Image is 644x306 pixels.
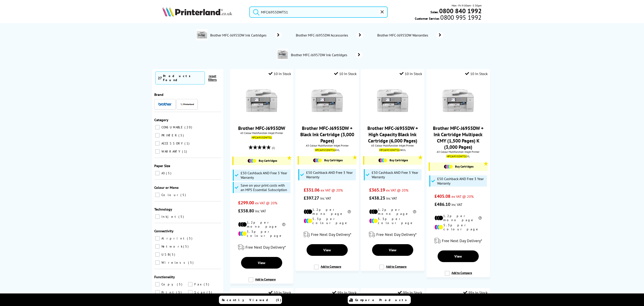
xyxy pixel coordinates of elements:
div: 99+ In Stock [398,290,422,295]
li: 1.2p per mono page [304,208,351,216]
div: modal_delivery [232,241,291,254]
div: 10 In Stock [334,71,357,76]
img: Printerland [180,103,194,105]
span: PRINTER [160,133,178,137]
span: View [258,261,265,265]
span: £331.06 [304,187,320,193]
span: 5 [178,133,185,137]
a: View [438,250,479,262]
img: Brother-MFC-J6955DW-Front-Main-Small.jpg [310,84,344,117]
span: Inkjet [160,215,178,219]
span: Network [160,244,183,248]
span: inc VAT [451,202,462,207]
a: View [372,244,413,256]
input: Airprint 5 [155,236,160,241]
input: Fax 5 [188,282,193,287]
span: Colour [160,193,180,197]
input: USB 5 [155,252,160,257]
span: 5 [188,261,195,265]
button: reset filters [205,74,220,82]
label: Add to Compare [248,277,276,286]
a: Brother MFC-J6955DW Ink Cartridges [210,29,282,41]
label: Add to Compare [445,271,472,279]
li: 1.2p per mono page [238,220,285,228]
span: View [454,254,462,259]
span: 5 [170,252,176,256]
li: 5.3p per colour page [369,217,416,225]
mark: MFCJ6955DWTS1 [447,155,467,158]
span: £50 Cashback AND Free 3 Year Warranty [372,170,420,179]
a: Brother MFC-J6955DW [238,125,285,131]
span: Brother MFC-J6955DW Ink Cartridges [210,33,268,37]
span: Buy Cartridges [455,165,473,168]
span: Paper Size [154,164,170,168]
a: Buy Cartridges [432,165,485,169]
div: modal_delivery [298,228,356,241]
span: Free Next Day Delivery* [442,238,482,243]
span: A3 Colour Multifunction Inkjet Printer [429,150,487,153]
a: Buy Cartridges [301,158,354,162]
span: Save on your print costs with an MPS Essential Subscription [241,183,289,192]
span: Functionality [154,275,175,279]
span: A3 Colour Multifunction Inkjet Printer [363,144,422,147]
span: Copy [160,282,176,286]
b: 0800 840 1992 [439,7,482,15]
a: Compare Products [348,296,411,304]
a: Brother MFC-J6955DW + Ink Cartridge Multipack CMY (1,500 Pages) K (3,000 Pages) [433,125,483,150]
label: Add to Compare [379,265,407,273]
span: Colour or Mono [154,185,179,190]
span: 5 [204,282,210,286]
div: modal_delivery [363,228,422,241]
a: Brother MFC-J6955DW Warranties [377,32,443,38]
a: Buy Cartridges [366,158,420,162]
a: Brother MFC-J6955DW + High Capacity Black Ink Cartridge (6,000 Pages) [367,125,418,144]
input: Search pro [249,6,388,18]
input: A3 5 [155,171,160,175]
div: 10 In Stock [465,71,488,76]
div: Products Found [163,74,202,82]
div: 10 In Stock [269,290,291,295]
img: Brother-MFC-J6955DW-Front-Main-Small.jpg [245,84,278,117]
span: Fax [193,282,203,286]
span: Mon - Fri 9:00am - 5:30pm [452,3,482,8]
span: 1 [184,141,191,145]
span: 5 [187,236,193,240]
input: CONSUMABLE 20 [155,125,160,129]
span: 1 [182,149,188,153]
span: inc VAT [320,196,331,200]
input: ACCESSORY 1 [155,141,160,146]
a: Recently Viewed (5) [219,296,282,304]
span: Free Next Day Delivery* [376,232,417,237]
a: Buy Cartridges [236,159,289,163]
span: WARRANTY [160,149,182,153]
span: Brother MFC-J6955DW Accessories [295,33,350,37]
input: Copy 5 [155,282,160,287]
span: 27 [158,76,162,80]
span: Recently Viewed (5) [222,298,281,302]
mark: MFCJ6955DWTS1 [315,148,335,152]
span: A3 [160,171,165,175]
img: Brother-MFC-J6955DW-DeptImage.jpg [196,29,208,40]
span: ex VAT @ 20% [386,188,408,192]
span: USB [160,252,169,256]
img: Brother-MFC-J6957DW-DeptImage.jpg [277,49,288,60]
span: 5 [177,282,183,286]
input: Wireless 5 [155,260,160,265]
img: Cartridges [248,159,256,163]
span: £358.80 [238,208,254,214]
mark: MFCJ6955DWTS1 [379,148,400,152]
img: Cartridges [444,165,453,169]
span: 5 [178,215,185,219]
span: Customer Service: [415,15,481,21]
span: Wireless [160,261,188,265]
div: modal_delivery [429,235,487,247]
span: Technology [154,207,172,211]
span: Compare Products [355,298,409,302]
span: inc VAT [386,196,397,200]
span: ex VAT @ 20% [451,194,474,199]
li: 5.3p per colour page [434,223,482,231]
a: Brother MFC-J6955DW + Black Ink Cartridge (3,000 Pages) [300,125,354,144]
span: (2) [272,144,275,152]
span: ex VAT @ 20% [255,201,277,205]
span: Connectivity [154,229,174,233]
